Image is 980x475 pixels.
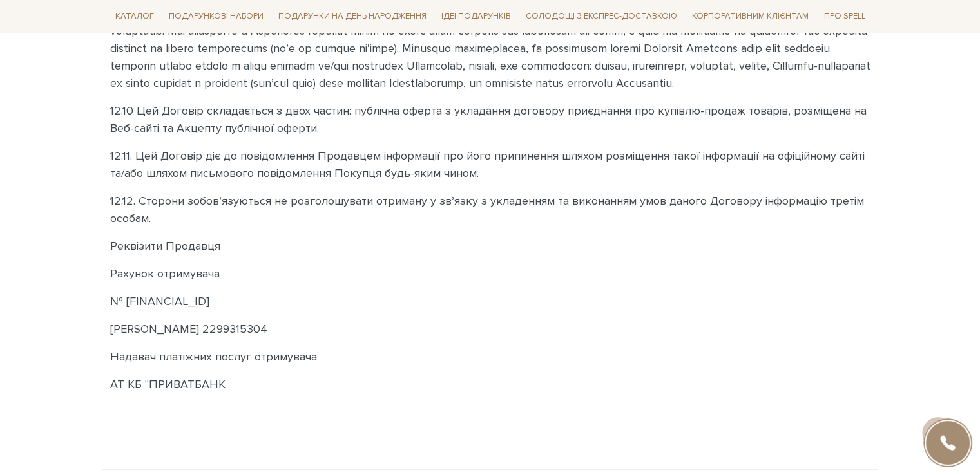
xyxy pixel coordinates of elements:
a: Корпоративним клієнтам [687,5,814,27]
p: Надавач платіжних послуг отримувача [110,348,870,366]
p: 12.10 Цей Договір складається з двох частин: публічна оферта з укладання договору приєднання про ... [110,102,870,137]
p: [PERSON_NAME] 2299315304 [110,321,870,338]
span: Подарунки на День народження [273,6,432,26]
p: 12.12. Сторони зобов’язуються не розголошувати отриману у зв’язку з укладенням та виконанням умов... [110,192,870,227]
p: № [FINANCIAL_ID] [110,293,870,310]
span: Про Spell [818,6,870,26]
p: 12.11. Цей Договір діє до повідомлення Продавцем інформації про його припинення шляхом розміщення... [110,147,870,182]
p: Рахунок отримувача [110,265,870,283]
span: Подарункові набори [164,6,269,26]
p: Реквізити Продавця [110,237,870,255]
span: Каталог [110,6,159,26]
a: Солодощі з експрес-доставкою [521,5,682,27]
span: Ідеї подарунків [436,6,516,26]
p: АТ КБ "ПРИВАТБАНК [110,376,870,393]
